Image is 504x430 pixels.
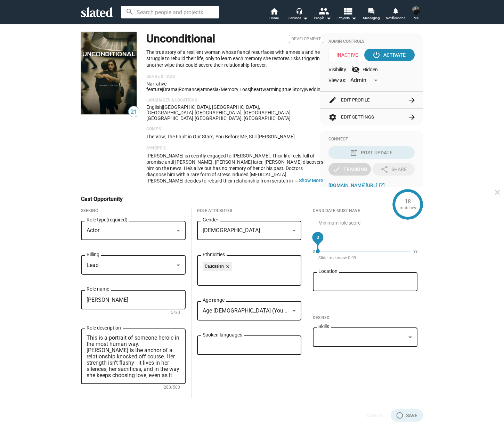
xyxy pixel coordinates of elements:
span: Me [414,14,418,22]
span: Romance [179,87,199,92]
mat-icon: arrow_drop_down [301,14,309,22]
span: | [178,87,179,92]
mat-icon: arrow_drop_down [350,14,358,22]
mat-icon: share [380,165,389,173]
div: Share [380,163,407,176]
span: Save [396,409,417,422]
img: Luke Cheney [412,6,420,15]
span: Inactive [328,49,371,61]
span: · [193,115,195,121]
mat-hint: 280/500 [164,385,180,390]
span: | [250,87,251,92]
mat-icon: arrow_forward [408,113,416,121]
p: The true story of a resilient woman whose fiancé resurfaces with amnesia and her struggle to rebu... [146,49,323,68]
mat-icon: edit [328,96,337,104]
a: Notifications [383,7,408,22]
mat-icon: power_settings_new [372,51,381,59]
span: · [193,110,195,115]
p: The Vow, The Fault in Our Stars, You Before Me, Still [PERSON_NAME] [146,133,323,140]
div: Tracking [332,163,367,176]
span: Messaging [363,14,380,22]
button: Post Update [328,146,415,159]
span: Age [DEMOGRAPHIC_DATA] (Young Adult), Age [DEMOGRAPHIC_DATA] (Adult) [203,307,395,314]
a: [DOMAIN_NAME][URL] [328,181,387,189]
mat-chip: Caucasian [203,262,232,271]
span: Projects [338,14,357,22]
a: Messaging [359,7,383,22]
span: Drama [163,87,178,92]
span: 0 [313,249,315,260]
div: Desired [313,315,417,321]
span: amnesia/memory loss [200,87,250,92]
button: People [310,7,335,22]
span: Actor [87,227,99,234]
span: true story [283,87,304,92]
span: English [146,104,162,110]
span: | [162,104,163,110]
h1: Unconditional [146,31,215,46]
div: Seeking [81,208,186,214]
mat-icon: open_in_new [379,182,385,188]
span: Notifications [386,14,405,22]
span: [DEMOGRAPHIC_DATA] [203,227,260,234]
button: Share [372,163,415,176]
span: Cancel [367,409,385,422]
span: | [199,87,200,92]
button: Activate [364,49,415,61]
span: Narrative feature [146,81,166,92]
span: [DOMAIN_NAME][URL] [328,182,377,188]
span: Admin [350,77,366,83]
p: Synopsis [146,146,323,151]
h3: Cast Opportunity [81,195,132,203]
button: Cancel [361,409,391,422]
span: … [292,177,299,184]
span: [PERSON_NAME] is recently engaged to [PERSON_NAME]. Their life feels full of promise until [PERSO... [146,153,323,240]
span: [GEOGRAPHIC_DATA], [GEOGRAPHIC_DATA] [195,115,291,121]
span: Development [289,35,323,43]
div: Admin Controls [328,39,415,44]
span: 99 [413,249,417,260]
span: | [282,87,283,92]
a: Home [262,7,286,22]
p: Comps [146,127,323,132]
span: [GEOGRAPHIC_DATA], [GEOGRAPHIC_DATA], [GEOGRAPHIC_DATA] [146,104,260,115]
span: 21 [129,107,139,117]
div: Visibility: Hidden [328,65,415,74]
p: Genre & Tags [146,74,323,80]
input: Search people and projects [121,6,219,18]
span: heartwarming [251,87,282,92]
span: View as: [328,77,346,84]
button: Luke CheneyMe [408,5,424,23]
span: [GEOGRAPHIC_DATA], [GEOGRAPHIC_DATA], [GEOGRAPHIC_DATA] [146,110,292,121]
span: | [304,87,305,92]
mat-icon: forum [368,8,374,14]
button: Save [391,409,423,422]
span: Home [269,14,279,22]
mat-icon: close [224,263,230,270]
span: | [162,87,163,92]
mat-icon: view_list [343,6,353,16]
mat-icon: settings [328,113,337,121]
mat-icon: notifications [392,7,399,14]
div: Post Update [351,146,392,159]
button: …Show More [299,177,323,184]
div: Minimum role score [313,219,417,226]
img: Unconditional [81,32,137,114]
div: matches [400,205,416,211]
mat-icon: people [318,6,328,16]
span: 0 [316,234,320,241]
mat-icon: home [270,7,278,15]
mat-icon: visibility_off [351,65,360,74]
mat-icon: close [493,188,502,196]
mat-icon: check [332,165,341,173]
div: Connect [328,137,415,142]
mat-icon: post_add [350,148,358,157]
div: Candidate Must Have [313,208,417,214]
div: People [314,14,331,22]
p: Languages & Locations [146,98,323,103]
div: Services [288,14,308,22]
div: 18 [405,198,411,205]
span: wedding [305,87,323,92]
span: Lead [87,262,99,268]
div: Activate [374,49,406,61]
